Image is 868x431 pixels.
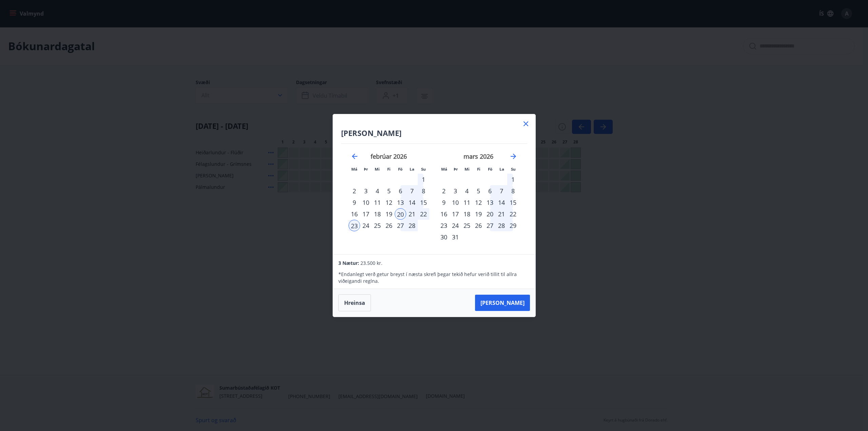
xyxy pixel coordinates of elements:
[465,166,470,172] small: Mi
[484,197,496,208] td: Choose föstudagur, 13. mars 2026 as your check-in date. It’s available.
[418,185,429,197] div: 8
[398,166,402,172] small: Fö
[454,166,458,172] small: Þr
[507,185,519,197] div: 8
[338,271,530,285] p: * Endanlegt verð getur breyst í næsta skrefi þegar tekið hefur verið tillit til allra viðeigandi ...
[473,197,484,208] div: 12
[461,220,473,231] td: Choose miðvikudagur, 25. mars 2026 as your check-in date. It’s available.
[438,185,450,197] div: 2
[463,152,493,160] strong: mars 2026
[371,152,407,160] strong: febrúar 2026
[496,197,507,208] div: 14
[383,208,395,220] td: Choose fimmtudagur, 19. febrúar 2026 as your check-in date. It’s available.
[421,166,426,172] small: Su
[372,220,383,231] td: Choose miðvikudagur, 25. febrúar 2026 as your check-in date. It’s available.
[461,185,473,197] div: 4
[507,185,519,197] td: Choose sunnudagur, 8. mars 2026 as your check-in date. It’s available.
[484,220,496,231] td: Choose föstudagur, 27. mars 2026 as your check-in date. It’s available.
[349,208,360,220] td: Choose mánudagur, 16. febrúar 2026 as your check-in date. It’s available.
[484,185,496,197] td: Choose föstudagur, 6. mars 2026 as your check-in date. It’s available.
[360,197,372,208] div: 10
[387,166,391,172] small: Fi
[461,197,473,208] td: Choose miðvikudagur, 11. mars 2026 as your check-in date. It’s available.
[496,185,507,197] div: 7
[349,197,360,208] td: Choose mánudagur, 9. febrúar 2026 as your check-in date. It’s available.
[406,197,418,208] td: Choose laugardagur, 14. febrúar 2026 as your check-in date. It’s available.
[372,197,383,208] div: 11
[461,185,473,197] td: Choose miðvikudagur, 4. mars 2026 as your check-in date. It’s available.
[507,174,519,185] td: Choose sunnudagur, 1. mars 2026 as your check-in date. It’s available.
[349,208,360,220] div: 16
[395,220,406,231] div: 27
[438,185,450,197] td: Choose mánudagur, 2. mars 2026 as your check-in date. It’s available.
[349,185,360,197] td: Choose mánudagur, 2. febrúar 2026 as your check-in date. It’s available.
[418,174,429,185] div: 1
[341,144,527,246] div: Calendar
[496,220,507,231] td: Choose laugardagur, 28. mars 2026 as your check-in date. It’s available.
[395,208,406,220] div: 20
[499,166,504,172] small: La
[349,185,360,197] div: 2
[473,220,484,231] td: Choose fimmtudagur, 26. mars 2026 as your check-in date. It’s available.
[349,220,360,231] td: Selected as end date. mánudagur, 23. febrúar 2026
[406,185,418,197] div: 7
[360,197,372,208] td: Choose þriðjudagur, 10. febrúar 2026 as your check-in date. It’s available.
[406,220,418,231] td: Choose laugardagur, 28. febrúar 2026 as your check-in date. It’s available.
[450,197,461,208] td: Choose þriðjudagur, 10. mars 2026 as your check-in date. It’s available.
[450,231,461,243] div: 31
[473,185,484,197] td: Choose fimmtudagur, 5. mars 2026 as your check-in date. It’s available.
[450,231,461,243] td: Choose þriðjudagur, 31. mars 2026 as your check-in date. It’s available.
[395,197,406,208] div: 13
[372,208,383,220] div: 18
[438,197,450,208] div: 9
[360,208,372,220] div: 17
[360,260,382,266] span: 23.500 kr.
[360,220,372,231] td: Choose þriðjudagur, 24. febrúar 2026 as your check-in date. It’s available.
[438,208,450,220] td: Choose mánudagur, 16. mars 2026 as your check-in date. It’s available.
[461,208,473,220] div: 18
[418,174,429,185] td: Choose sunnudagur, 1. febrúar 2026 as your check-in date. It’s available.
[360,185,372,197] td: Choose þriðjudagur, 3. febrúar 2026 as your check-in date. It’s available.
[360,208,372,220] td: Choose þriðjudagur, 17. febrúar 2026 as your check-in date. It’s available.
[475,295,530,311] button: [PERSON_NAME]
[372,185,383,197] td: Choose miðvikudagur, 4. febrúar 2026 as your check-in date. It’s available.
[496,185,507,197] td: Choose laugardagur, 7. mars 2026 as your check-in date. It’s available.
[351,152,359,160] div: Move backward to switch to the previous month.
[383,197,395,208] td: Choose fimmtudagur, 12. febrúar 2026 as your check-in date. It’s available.
[507,208,519,220] td: Choose sunnudagur, 22. mars 2026 as your check-in date. It’s available.
[511,166,516,172] small: Su
[383,185,395,197] td: Choose fimmtudagur, 5. febrúar 2026 as your check-in date. It’s available.
[450,197,461,208] div: 10
[438,220,450,231] div: 23
[418,208,429,220] div: 22
[484,220,496,231] div: 27
[438,220,450,231] td: Choose mánudagur, 23. mars 2026 as your check-in date. It’s available.
[406,185,418,197] td: Choose laugardagur, 7. febrúar 2026 as your check-in date. It’s available.
[406,197,418,208] div: 14
[351,166,357,172] small: Má
[507,197,519,208] div: 15
[496,208,507,220] td: Choose laugardagur, 21. mars 2026 as your check-in date. It’s available.
[438,208,450,220] div: 16
[375,166,380,172] small: Mi
[450,220,461,231] div: 24
[484,208,496,220] td: Choose föstudagur, 20. mars 2026 as your check-in date. It’s available.
[406,208,418,220] div: 21
[383,185,395,197] div: 5
[461,208,473,220] td: Choose miðvikudagur, 18. mars 2026 as your check-in date. It’s available.
[507,197,519,208] td: Choose sunnudagur, 15. mars 2026 as your check-in date. It’s available.
[395,185,406,197] div: 6
[507,174,519,185] div: 1
[473,208,484,220] td: Choose fimmtudagur, 19. mars 2026 as your check-in date. It’s available.
[338,260,359,266] span: 3 Nætur:
[372,185,383,197] div: 4
[338,294,371,311] button: Hreinsa
[383,208,395,220] div: 19
[410,166,414,172] small: La
[484,185,496,197] div: 6
[473,208,484,220] div: 19
[450,185,461,197] td: Choose þriðjudagur, 3. mars 2026 as your check-in date. It’s available.
[349,220,360,231] div: 23
[406,220,418,231] div: 28
[509,152,517,160] div: Move forward to switch to the next month.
